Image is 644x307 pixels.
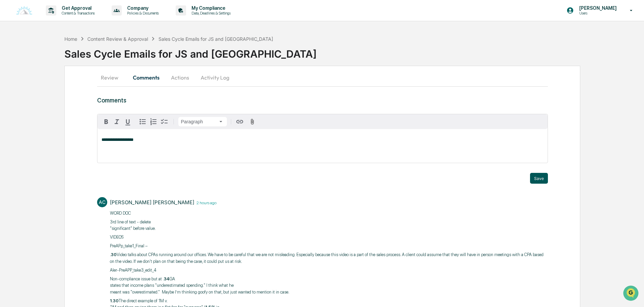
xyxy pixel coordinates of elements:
[110,243,548,249] p: PreAPp_take1_Final –
[110,210,548,217] p: ​WORD DOC
[13,120,43,126] span: Preclearance
[110,219,548,232] p: 3rd line of text - delete "significant" before value.
[7,52,19,64] img: 1746055101610-c473b297-6a78-478c-a979-82029cc54cd1
[122,5,162,11] p: Company
[186,5,234,11] p: My Compliance
[530,173,548,184] button: Save
[97,197,107,207] div: AC
[13,92,19,97] img: 1746055101610-c473b297-6a78-478c-a979-82029cc54cd1
[7,85,18,96] img: Cameron Burns
[622,285,641,303] iframe: Open customer support
[97,69,127,86] button: Review
[112,116,122,127] button: Italic
[23,52,111,58] div: Start new chat
[67,149,82,154] span: Pylon
[110,252,117,257] strong: .30
[574,11,620,16] p: Users
[56,5,98,11] p: Get Approval
[110,267,548,274] p: Aler-PreAPP_take3_edit_4
[13,132,42,139] span: Data Lookup
[97,69,548,86] div: secondary tabs example
[23,58,85,64] div: We're available if you need us!
[46,117,86,129] a: 🗄️Attestations
[110,199,194,206] div: [PERSON_NAME] [PERSON_NAME]
[101,116,112,127] button: Bold
[64,42,644,60] div: Sales Cycle Emails for JS and [GEOGRAPHIC_DATA]
[105,73,123,82] button: See all
[110,298,119,303] strong: 1.30
[16,6,32,15] img: logo
[56,92,58,97] span: •
[49,120,54,126] div: 🗄️
[7,120,12,126] div: 🖐️
[7,14,123,25] p: How can we help?
[194,199,216,205] time: Thursday, September 18, 2025 at 12:46:17 PM EDT
[122,116,133,127] button: Underline
[122,11,162,16] p: Policies & Documents
[7,75,45,80] div: Past conversations
[56,11,98,16] p: Content & Transactions
[158,36,273,42] div: Sales Cycle Emails for JS and [GEOGRAPHIC_DATA]
[48,149,82,154] a: Powered byPylon
[4,130,45,142] a: 🔎Data Lookup
[165,69,195,86] button: Actions
[7,133,12,139] div: 🔎
[110,276,548,296] p: Non-compliance issue but at . GA states that income plans "underestimated spending." I think what...
[110,234,548,241] p: VIDEOS
[87,36,148,42] div: Content Review & Approval
[115,54,123,62] button: Start new chat
[195,69,235,86] button: Activity Log
[60,92,74,97] span: [DATE]
[186,11,234,16] p: Data, Deadlines & Settings
[4,117,46,129] a: 🖐️Preclearance
[21,92,55,97] span: [PERSON_NAME]
[97,97,548,104] h3: Comments
[110,251,548,265] p: Video talks about CPAs running around our offices. We have to be careful that we are not misleadi...
[127,69,165,86] button: Comments
[574,5,620,11] p: [PERSON_NAME]
[56,120,84,126] span: Attestations
[64,36,77,42] div: Home
[164,276,170,281] strong: 34
[246,117,258,126] button: Attach files
[178,117,227,126] button: Block type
